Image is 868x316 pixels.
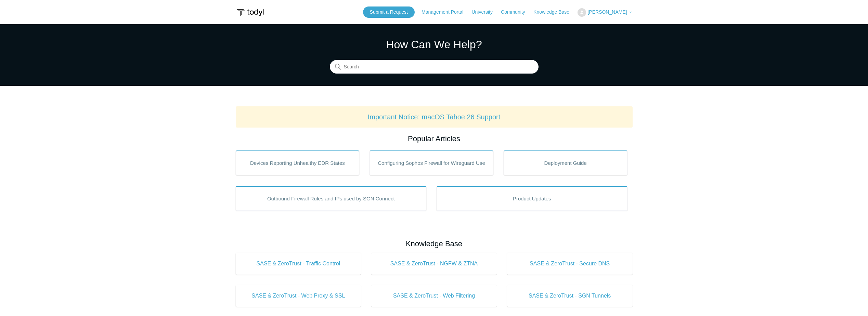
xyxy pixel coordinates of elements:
[517,292,622,300] span: SASE & ZeroTrust - SGN Tunnels
[330,60,539,74] input: Search
[504,150,627,175] a: Deployment Guide
[578,8,632,17] button: [PERSON_NAME]
[422,9,470,16] a: Management Portal
[330,36,539,53] h1: How Can We Help?
[246,260,351,268] span: SASE & ZeroTrust - Traffic Control
[368,113,501,121] a: Important Notice: macOS Tahoe 26 Support
[236,133,633,144] h2: Popular Articles
[236,238,633,249] h2: Knowledge Base
[437,186,627,211] a: Product Updates
[236,253,361,275] a: SASE & ZeroTrust - Traffic Control
[517,260,622,268] span: SASE & ZeroTrust - Secure DNS
[236,6,265,19] img: Todyl Support Center Help Center home page
[371,253,497,275] a: SASE & ZeroTrust - NGFW & ZTNA
[533,9,576,16] a: Knowledge Base
[381,260,487,268] span: SASE & ZeroTrust - NGFW & ZTNA
[587,9,627,15] span: [PERSON_NAME]
[501,9,532,16] a: Community
[507,285,633,307] a: SASE & ZeroTrust - SGN Tunnels
[363,6,415,18] a: Submit a Request
[471,9,499,16] a: University
[236,150,360,175] a: Devices Reporting Unhealthy EDR States
[371,285,497,307] a: SASE & ZeroTrust - Web Filtering
[236,186,427,211] a: Outbound Firewall Rules and IPs used by SGN Connect
[246,292,351,300] span: SASE & ZeroTrust - Web Proxy & SSL
[381,292,487,300] span: SASE & ZeroTrust - Web Filtering
[507,253,633,275] a: SASE & ZeroTrust - Secure DNS
[236,285,361,307] a: SASE & ZeroTrust - Web Proxy & SSL
[370,150,493,175] a: Configuring Sophos Firewall for Wireguard Use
